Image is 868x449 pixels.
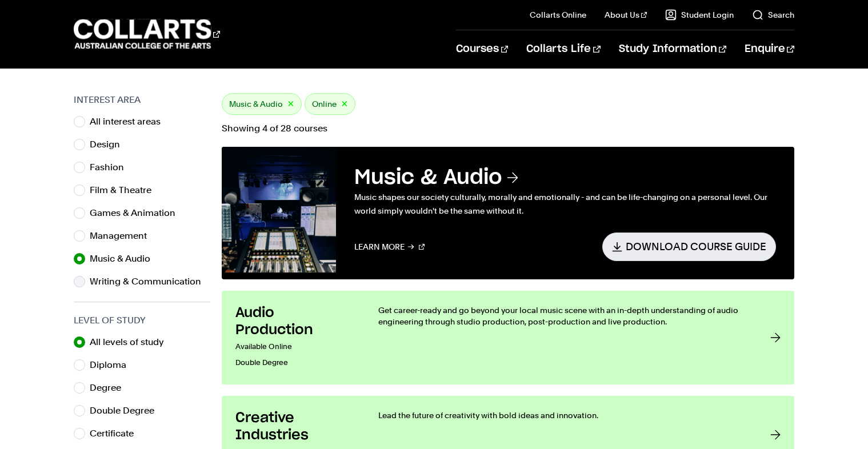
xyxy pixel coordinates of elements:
[235,410,355,444] h3: Creative Industries
[287,98,294,111] button: ×
[90,114,170,130] label: All interest areas
[354,190,776,218] p: Music shapes our society culturally, morally and emotionally - and can be life-changing on a pers...
[74,93,210,107] h3: Interest Area
[90,182,161,198] label: Film & Theatre
[526,30,600,68] a: Collarts Life
[235,304,355,339] h3: Audio Production
[90,159,133,175] label: Fashion
[605,9,647,21] a: About Us
[90,228,156,244] label: Management
[222,93,302,115] div: Music & Audio
[74,18,220,50] div: Go to homepage
[90,357,135,373] label: Diploma
[90,205,185,221] label: Games & Animation
[90,137,129,153] label: Design
[378,410,747,421] p: Lead the future of creativity with bold ideas and innovation.
[456,30,508,68] a: Courses
[90,334,173,350] label: All levels of study
[222,147,336,272] img: Music & Audio
[665,9,734,21] a: Student Login
[222,291,794,384] a: Audio Production Available OnlineDouble Degree Get career-ready and go beyond your local music sc...
[530,9,586,21] a: Collarts Online
[222,124,794,133] p: Showing 4 of 28 courses
[90,403,163,419] label: Double Degree
[90,274,210,290] label: Writing & Communication
[378,304,747,327] p: Get career-ready and go beyond your local music scene with an in-depth understanding of audio eng...
[235,355,355,371] p: Double Degree
[74,314,210,327] h3: Level of Study
[354,165,776,190] h3: Music & Audio
[305,93,355,115] div: Online
[602,232,776,260] a: Download Course Guide
[90,380,130,396] label: Degree
[90,426,143,442] label: Certificate
[354,232,425,260] a: Learn More
[235,339,355,355] p: Available Online
[745,30,794,68] a: Enquire
[341,98,348,111] button: ×
[90,251,159,267] label: Music & Audio
[619,30,726,68] a: Study Information
[752,9,794,21] a: Search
